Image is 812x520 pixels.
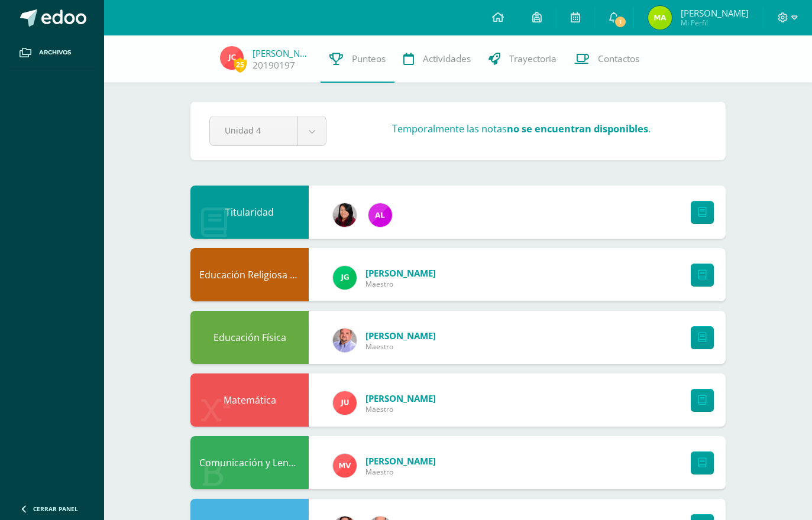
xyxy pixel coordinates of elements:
div: Educación Religiosa Escolar [190,248,309,301]
span: [PERSON_NAME] [365,392,436,404]
img: 1ff341f52347efc33ff1d2a179cbdb51.png [333,454,357,477]
span: [PERSON_NAME] [681,7,749,19]
span: Unidad 4 [225,116,283,144]
h3: Temporalmente las notas . [392,122,651,135]
span: 25 [234,57,247,72]
div: Educación Física [190,311,309,364]
span: 1 [614,15,627,28]
span: [PERSON_NAME] [365,455,436,467]
span: [PERSON_NAME] [365,267,436,279]
a: [PERSON_NAME] [253,47,312,59]
a: Trayectoria [480,35,565,83]
span: Maestro [365,404,436,414]
span: Archivos [39,48,71,57]
img: 828cb0023f441a8cfd86ef47c58a2161.png [648,6,672,30]
a: Actividades [394,35,480,83]
div: Titularidad [190,186,309,239]
span: Actividades [423,53,471,65]
span: Maestro [365,342,436,352]
a: Archivos [9,35,95,70]
div: Matemática [190,373,309,427]
span: Cerrar panel [33,505,78,513]
span: Trayectoria [509,53,557,65]
img: 374004a528457e5f7e22f410c4f3e63e.png [333,203,357,227]
span: Punteos [352,53,386,65]
div: Comunicación y Lenguaje, Idioma Español [190,436,309,489]
strong: no se encuentran disponibles [507,122,648,135]
span: Contactos [598,53,639,65]
span: [PERSON_NAME] [365,330,436,342]
img: 6c58b5a751619099581147680274b29f.png [333,329,357,352]
img: 3da61d9b1d2c0c7b8f7e89c78bbce001.png [333,266,357,290]
img: b5613e1a4347ac065b47e806e9a54e9c.png [333,391,357,415]
img: ff5e2b5014265a1341a9b64191c2ad1f.png [220,46,244,70]
a: 20190197 [253,59,295,71]
img: 775a36a8e1830c9c46756a1d4adc11d7.png [368,203,392,227]
span: Maestro [365,279,436,289]
a: Punteos [321,35,394,83]
a: Contactos [565,35,648,83]
a: Unidad 4 [210,116,326,145]
span: Maestro [365,467,436,477]
span: Mi Perfil [681,18,749,28]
